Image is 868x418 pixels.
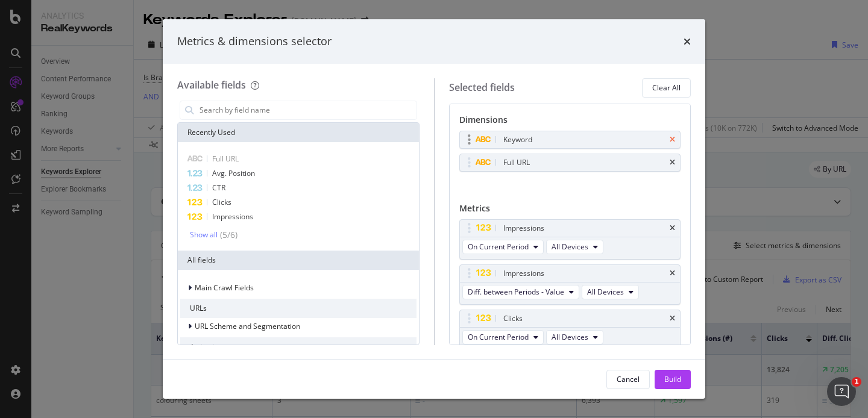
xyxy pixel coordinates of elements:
[177,34,332,49] div: Metrics & dimensions selector
[178,123,419,142] div: Recently Used
[212,168,255,178] span: Avg. Position
[652,83,681,93] div: Clear All
[459,114,681,131] div: Dimensions
[684,34,691,49] div: times
[462,285,579,299] button: Diff. between Periods - Value
[642,78,691,98] button: Clear All
[546,240,603,254] button: All Devices
[177,78,246,92] div: Available fields
[163,19,705,399] div: modal
[664,374,681,384] div: Build
[655,370,691,389] button: Build
[552,242,588,252] span: All Devices
[459,202,681,219] div: Metrics
[503,267,544,279] div: Impressions
[670,159,675,166] div: times
[459,219,681,260] div: ImpressionstimesOn Current PeriodAll Devices
[587,287,624,297] span: All Devices
[582,285,639,299] button: All Devices
[459,310,681,350] div: ClickstimesOn Current PeriodAll Devices
[468,242,529,252] span: On Current Period
[449,81,515,95] div: Selected fields
[178,251,419,270] div: All fields
[212,154,239,164] span: Full URL
[459,264,681,305] div: ImpressionstimesDiff. between Periods - ValueAll Devices
[670,136,675,143] div: times
[198,101,417,119] input: Search by field name
[180,337,417,357] div: Activation
[462,240,544,254] button: On Current Period
[218,229,237,241] div: ( 5 / 6 )
[670,225,675,232] div: times
[617,374,640,384] div: Cancel
[459,131,681,149] div: Keywordtimes
[190,231,218,239] div: Show all
[606,370,650,389] button: Cancel
[462,330,544,345] button: On Current Period
[670,315,675,322] div: times
[503,134,532,146] div: Keyword
[180,299,417,318] div: URLs
[670,270,675,277] div: times
[212,182,225,193] span: CTR
[468,332,529,342] span: On Current Period
[546,330,603,345] button: All Devices
[468,287,564,297] span: Diff. between Periods - Value
[503,313,523,325] div: Clicks
[827,377,856,406] iframe: Intercom live chat
[195,321,300,331] span: URL Scheme and Segmentation
[852,377,861,387] span: 1
[503,222,544,234] div: Impressions
[195,282,254,293] span: Main Crawl Fields
[503,157,530,169] div: Full URL
[552,332,588,342] span: All Devices
[212,197,231,207] span: Clicks
[459,154,681,172] div: Full URLtimes
[212,211,253,222] span: Impressions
